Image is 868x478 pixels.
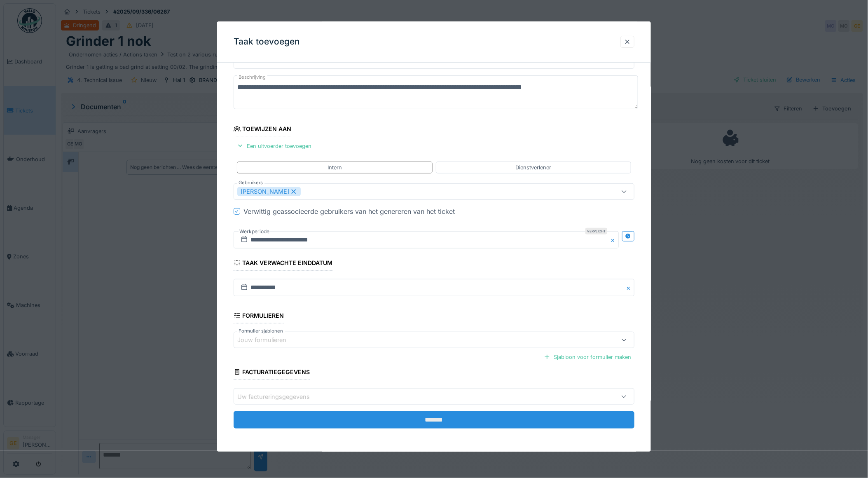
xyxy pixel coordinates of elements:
[585,228,607,234] div: Verplicht
[234,141,315,152] div: Een uitvoerder toevoegen
[239,227,270,236] label: Werkperiode
[243,206,455,216] div: Verwittig geassocieerde gebruikers van het genereren van het ticket
[610,231,619,248] button: Close
[234,257,333,271] div: Taak verwachte einddatum
[328,164,342,171] div: Intern
[234,37,300,47] h3: Taak toevoegen
[625,279,634,296] button: Close
[237,328,285,335] label: Formulier sjablonen
[237,187,301,196] div: [PERSON_NAME]
[237,179,264,186] label: Gebruikers
[234,366,310,380] div: Facturatiegegevens
[237,72,267,82] label: Beschrijving
[234,309,284,323] div: Formulieren
[515,164,551,171] div: Dienstverlener
[234,123,292,137] div: Toewijzen aan
[237,335,298,344] div: Jouw formulieren
[540,351,634,363] div: Sjabloon voor formulier maken
[237,392,321,401] div: Uw factureringsgegevens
